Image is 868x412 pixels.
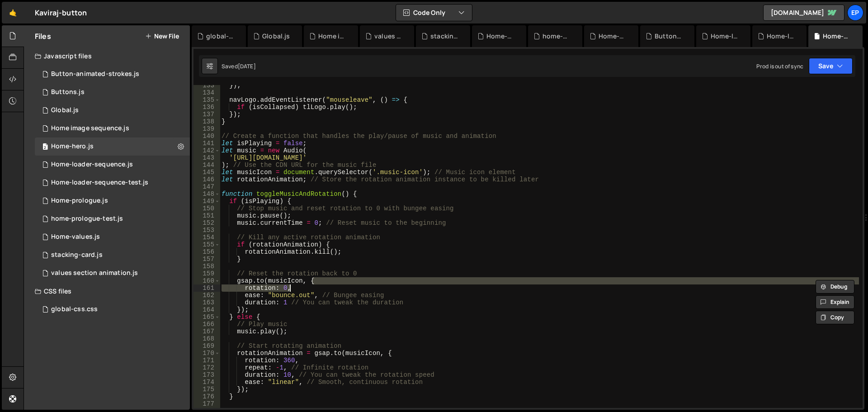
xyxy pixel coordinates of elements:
[396,5,472,21] button: Code Only
[374,32,403,41] div: values section animation.js
[262,32,290,41] div: Global.js
[51,269,138,277] div: values section animation.js
[193,104,220,111] div: 136
[763,5,844,21] a: [DOMAIN_NAME]
[756,62,803,70] div: Prod is out of sync
[193,277,220,284] div: 160
[35,83,190,101] div: 16061/43050.js
[35,228,190,246] div: 16061/43950.js
[542,32,571,41] div: home-prologue-test.js
[711,32,740,41] div: Home-loader-sequence-test.js
[193,96,220,104] div: 135
[430,32,459,41] div: stacking-card.js
[35,137,190,156] div: 16061/43948.js
[51,305,98,313] div: global-css.css
[51,124,129,133] div: Home image sequence.js
[816,311,854,324] button: Copy
[35,192,190,210] div: 16061/43249.js
[816,280,854,294] button: Debug
[193,241,220,248] div: 155
[193,248,220,256] div: 156
[222,62,256,70] div: Saved
[51,197,108,205] div: Home-prologue.js
[35,264,190,282] div: 16061/45214.js
[35,31,51,41] h2: Files
[193,313,220,321] div: 165
[2,2,24,24] a: 🤙
[193,400,220,407] div: 177
[809,58,853,74] button: Save
[193,379,220,386] div: 174
[193,198,220,205] div: 149
[51,142,94,151] div: Home-hero.js
[238,62,256,70] div: [DATE]
[847,5,863,21] a: Ep
[599,32,627,41] div: Home-prologue.js
[193,256,220,263] div: 157
[35,65,190,83] div: 16061/43947.js
[193,219,220,227] div: 152
[193,205,220,212] div: 150
[767,32,796,41] div: Home-loader-sequence.js
[51,251,103,259] div: stacking-card.js
[193,111,220,118] div: 137
[51,215,123,223] div: home-prologue-test.js
[193,357,220,364] div: 171
[193,154,220,161] div: 143
[51,179,148,187] div: Home-loader-sequence-test.js
[193,176,220,183] div: 146
[145,33,179,40] button: New File
[318,32,347,41] div: Home image sequence.js
[51,70,139,78] div: Button-animated-strokes.js
[193,328,220,335] div: 167
[193,82,220,89] div: 133
[193,371,220,379] div: 173
[24,47,190,65] div: Javascript files
[193,133,220,140] div: 140
[193,140,220,147] div: 141
[35,119,190,137] div: 16061/45089.js
[816,295,854,309] button: Explain
[193,321,220,328] div: 166
[193,393,220,400] div: 176
[823,32,852,41] div: Home-hero.js
[193,270,220,277] div: 159
[35,101,190,119] div: 16061/45009.js
[193,335,220,342] div: 168
[193,227,220,234] div: 153
[193,212,220,219] div: 151
[193,364,220,371] div: 172
[51,106,79,114] div: Global.js
[24,282,190,300] div: CSS files
[193,386,220,393] div: 175
[486,32,515,41] div: Home-values.js
[193,161,220,169] div: 144
[35,174,190,192] div: 16061/44088.js
[206,32,235,41] div: global-css.css
[35,246,190,264] div: 16061/44833.js
[193,190,220,198] div: 148
[193,306,220,313] div: 164
[193,292,220,299] div: 162
[193,299,220,306] div: 163
[193,350,220,357] div: 170
[193,169,220,176] div: 145
[51,88,85,96] div: Buttons.js
[655,32,684,41] div: Button-animated-strokes.js
[35,7,87,18] div: Kaviraj-button
[193,263,220,270] div: 158
[35,300,190,318] div: 16061/43261.css
[35,156,190,174] div: 16061/43594.js
[193,234,220,241] div: 154
[193,125,220,133] div: 139
[42,144,48,151] span: 2
[51,233,100,241] div: Home-values.js
[193,284,220,292] div: 161
[193,183,220,190] div: 147
[193,342,220,350] div: 169
[35,210,190,228] div: 16061/44087.js
[193,147,220,154] div: 142
[193,118,220,125] div: 138
[51,161,133,169] div: Home-loader-sequence.js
